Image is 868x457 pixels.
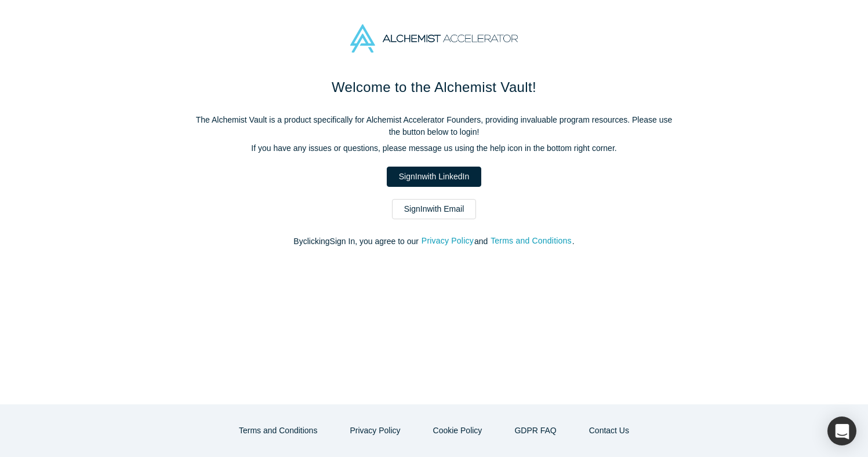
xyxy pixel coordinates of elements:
[392,199,477,219] a: SignInwith Email
[191,77,678,98] h1: Welcome to the Alchemist Vault!
[191,114,678,138] p: The Alchemist Vault is a product specifically for Alchemist Accelerator Founders, providing inval...
[387,167,481,187] a: SignInwith LinkedIn
[191,235,678,248] p: By clicking Sign In , you agree to our and .
[337,421,412,441] button: Privacy Policy
[490,234,572,248] button: Terms and Conditions
[502,421,568,441] a: GDPR FAQ
[227,421,329,441] button: Terms and Conditions
[191,142,678,154] p: If you have any issues or questions, please message us using the help icon in the bottom right co...
[421,421,495,441] button: Cookie Policy
[350,24,517,53] img: Alchemist Accelerator Logo
[577,421,641,441] button: Contact Us
[421,234,474,248] button: Privacy Policy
